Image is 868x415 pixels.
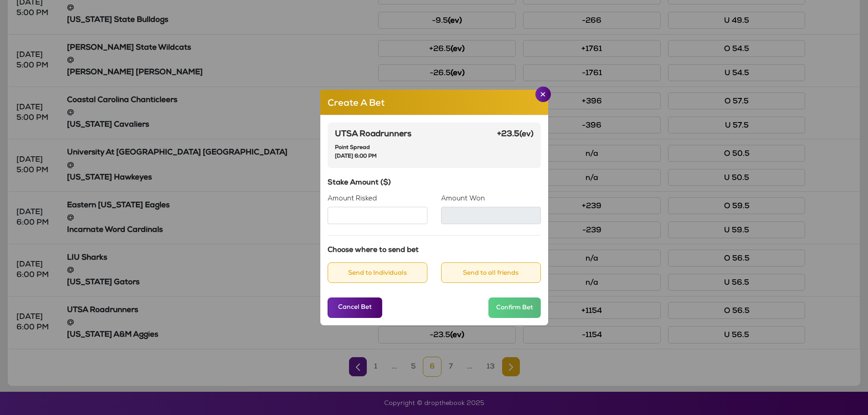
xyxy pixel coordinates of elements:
[540,92,545,97] img: Close
[441,262,541,283] button: Send to all friends
[335,130,411,140] h6: UTSA Roadrunners
[488,297,541,318] button: Confirm Bet
[335,154,377,159] small: [DATE] 6:00 PM
[328,246,541,255] h6: Choose where to send bet
[328,179,541,188] h6: Stake Amount ($)
[441,195,485,203] label: Amount Won
[497,130,534,140] h6: +23.5
[328,297,382,318] button: Cancel Bet
[519,131,534,138] small: (ev)
[328,262,427,283] button: Send to Individuals
[328,97,385,111] h5: Create A Bet
[328,195,377,203] label: Amount Risked
[335,145,370,151] small: Point Spread
[535,87,551,102] button: Close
